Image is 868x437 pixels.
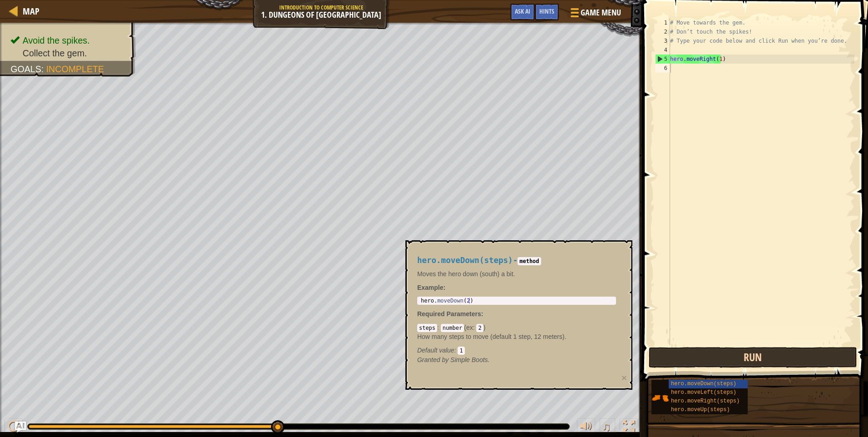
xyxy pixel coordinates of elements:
[649,347,857,368] button: Run
[600,418,615,437] button: ♫
[581,7,621,19] span: Game Menu
[515,7,530,15] span: Ask AI
[10,64,41,74] span: Goals
[454,347,458,354] span: :
[41,64,46,74] span: :
[539,7,554,15] span: Hints
[577,418,595,437] button: Adjust volume
[417,323,616,355] div: ( )
[18,5,39,17] a: Map
[417,256,616,265] h4: -
[417,284,444,291] span: Example
[671,398,740,404] span: hero.moveRight(steps)
[417,310,481,318] span: Required Parameters
[476,324,483,332] code: 2
[563,4,626,25] button: Game Menu
[417,256,513,265] span: hero.moveDown(steps)
[473,324,477,331] span: :
[620,418,638,437] button: Toggle fullscreen
[510,4,535,20] button: Ask AI
[655,45,670,55] div: 4
[602,420,611,433] span: ♫
[651,389,669,407] img: portrait.png
[671,381,736,387] span: hero.moveDown(steps)
[46,64,104,74] span: Incomplete
[671,407,730,413] span: hero.moveUp(steps)
[655,27,670,36] div: 2
[10,47,126,60] li: Collect the gem.
[10,34,126,47] li: Avoid the spikes.
[5,418,23,437] button: Ctrl + P: Play
[417,324,437,332] code: steps
[621,373,627,382] button: ×
[655,36,670,45] div: 3
[466,324,473,331] span: ex
[655,18,670,27] div: 1
[23,5,39,17] span: Map
[417,347,454,354] span: Default value
[15,422,26,432] button: Ask AI
[417,332,616,341] p: How many steps to move (default 1 step, 12 meters).
[23,35,90,45] span: Avoid the spikes.
[417,284,445,291] strong: :
[656,55,670,64] div: 5
[481,310,483,318] span: :
[441,324,464,332] code: number
[23,48,87,58] span: Collect the gem.
[671,389,736,396] span: hero.moveLeft(steps)
[458,347,464,355] code: 1
[518,257,541,265] code: method
[655,64,670,73] div: 6
[417,269,616,278] p: Moves the hero down (south) a bit.
[437,324,441,331] span: :
[417,356,450,363] span: Granted by
[417,356,490,363] em: Simple Boots.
